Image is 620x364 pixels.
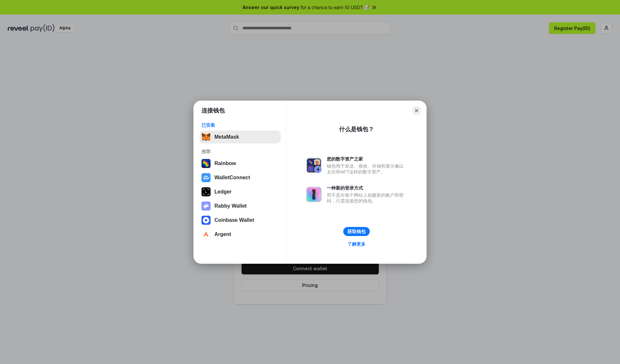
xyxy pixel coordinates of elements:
[200,185,281,198] button: Ledger
[214,203,247,209] div: Rabby Wallet
[327,163,407,175] div: 钱包用于发送、接收、存储和显示像以太坊和NFT这样的数字资产。
[347,229,366,234] div: 获取钱包
[214,231,231,237] div: Argent
[200,200,281,212] button: Rabby Wallet
[200,171,281,184] button: WalletConnect
[412,106,421,115] button: Close
[201,133,211,142] img: svg+xml,%3Csvg%20fill%3D%22none%22%20height%3D%2233%22%20viewBox%3D%220%200%2035%2033%22%20width%...
[201,216,211,225] img: svg+xml,%3Csvg%20width%3D%2228%22%20height%3D%2228%22%20viewBox%3D%220%200%2028%2028%22%20fill%3D...
[201,173,211,182] img: svg+xml,%3Csvg%20width%3D%2228%22%20height%3D%2228%22%20viewBox%3D%220%200%2028%2028%22%20fill%3D...
[214,175,250,181] div: WalletConnect
[201,230,211,239] img: svg+xml,%3Csvg%20width%3D%2228%22%20height%3D%2228%22%20viewBox%3D%220%200%2028%2028%22%20fill%3D...
[201,122,279,128] div: 已安装
[214,161,236,166] div: Rainbow
[200,228,281,241] button: Argent
[343,227,370,236] button: 获取钱包
[327,192,407,204] div: 而不是在每个网站上创建新的账户和密码，只需连接您的钱包。
[200,131,281,143] button: MetaMask
[214,217,254,223] div: Coinbase Wallet
[201,159,211,168] img: svg+xml,%3Csvg%20width%3D%22120%22%20height%3D%22120%22%20viewBox%3D%220%200%20120%20120%22%20fil...
[306,158,322,173] img: svg+xml,%3Csvg%20xmlns%3D%22http%3A%2F%2Fwww.w3.org%2F2000%2Fsvg%22%20fill%3D%22none%22%20viewBox...
[339,125,374,133] div: 什么是钱包？
[327,185,407,191] div: 一种新的登录方式
[344,240,369,248] a: 了解更多
[306,187,322,202] img: svg+xml,%3Csvg%20xmlns%3D%22http%3A%2F%2Fwww.w3.org%2F2000%2Fsvg%22%20fill%3D%22none%22%20viewBox...
[200,157,281,170] button: Rainbow
[201,149,279,154] div: 推荐
[347,241,366,247] div: 了解更多
[200,214,281,227] button: Coinbase Wallet
[214,189,232,195] div: Ledger
[201,202,211,211] img: svg+xml,%3Csvg%20xmlns%3D%22http%3A%2F%2Fwww.w3.org%2F2000%2Fsvg%22%20fill%3D%22none%22%20viewBox...
[201,187,211,196] img: svg+xml,%3Csvg%20xmlns%3D%22http%3A%2F%2Fwww.w3.org%2F2000%2Fsvg%22%20width%3D%2228%22%20height%3...
[201,107,225,114] h1: 连接钱包
[214,134,239,140] div: MetaMask
[327,156,407,162] div: 您的数字资产之家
